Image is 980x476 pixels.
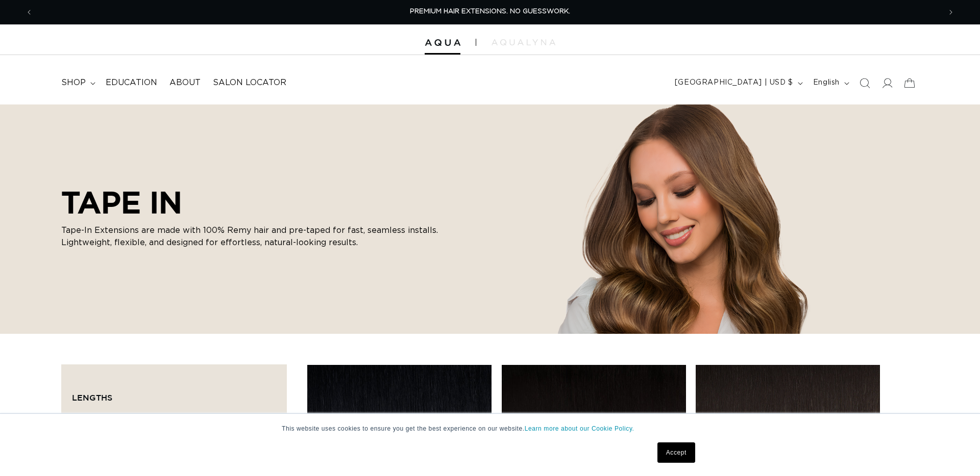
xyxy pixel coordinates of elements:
[61,224,449,249] p: Tape-In Extensions are made with 100% Remy hair and pre-taped for fast, seamless installs. Lightw...
[207,71,292,94] a: Salon Locator
[72,375,276,412] summary: Lengths (0 selected)
[61,184,449,220] h2: TAPE IN
[853,72,876,94] summary: Search
[410,8,570,15] span: PREMIUM HAIR EXTENSIONS. NO GUESSWORK.
[813,77,840,88] span: English
[282,424,698,433] p: This website uses cookies to ensure you get the best experience on our website.
[675,77,793,88] span: [GEOGRAPHIC_DATA] | USD $
[213,77,286,88] span: Salon Locator
[72,393,112,402] span: Lengths
[169,77,201,88] span: About
[940,3,962,22] button: Next announcement
[492,39,555,45] img: aqualyna.com
[61,77,86,88] span: shop
[18,3,40,22] button: Previous announcement
[106,77,157,88] span: Education
[55,71,100,94] summary: shop
[525,425,634,432] a: Learn more about our Cookie Policy.
[657,442,695,463] a: Accept
[163,71,207,94] a: About
[425,39,460,46] img: Aqua Hair Extensions
[669,73,807,93] button: [GEOGRAPHIC_DATA] | USD $
[100,71,163,94] a: Education
[807,73,853,93] button: English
